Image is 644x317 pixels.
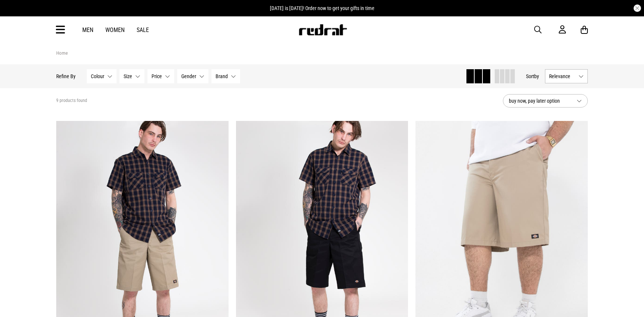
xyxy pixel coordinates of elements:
[181,73,196,79] span: Gender
[177,69,208,83] button: Gender
[91,73,104,79] span: Colour
[124,73,132,79] span: Size
[503,94,588,108] button: buy now, pay later option
[137,26,149,33] a: Sale
[509,96,571,105] span: buy now, pay later option
[87,69,117,83] button: Colour
[216,73,228,79] span: Brand
[82,26,93,33] a: Men
[152,73,162,79] span: Price
[549,73,576,79] span: Relevance
[105,26,125,33] a: Women
[298,24,347,35] img: Redrat logo
[545,69,588,83] button: Relevance
[119,69,144,83] button: Size
[211,69,240,83] button: Brand
[56,50,68,56] a: Home
[56,98,87,104] span: 9 products found
[56,73,76,79] p: Refine By
[526,72,539,81] button: Sortby
[270,5,374,11] span: [DATE] is [DATE]! Order now to get your gifts in time
[534,73,539,79] span: by
[147,69,174,83] button: Price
